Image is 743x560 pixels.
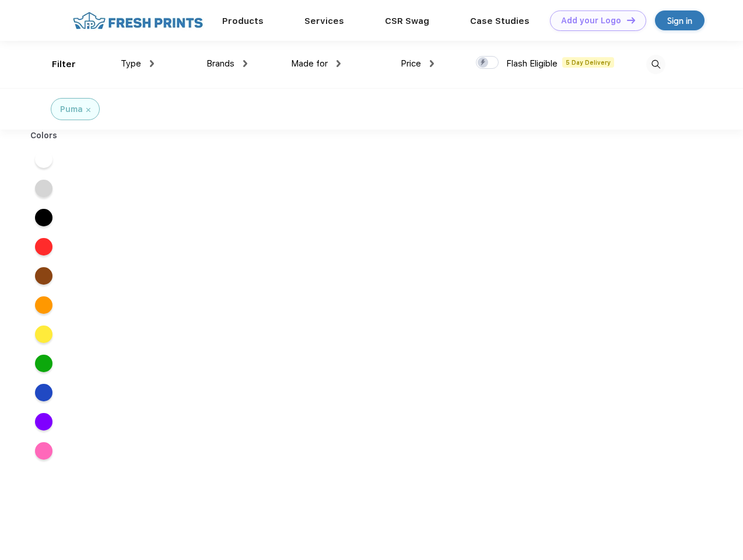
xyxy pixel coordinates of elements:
[86,108,90,112] img: filter_cancel.svg
[52,58,76,71] div: Filter
[667,14,692,27] div: Sign in
[337,60,341,67] img: dropdown.png
[562,57,614,68] span: 5 Day Delivery
[22,129,66,142] div: Colors
[150,60,154,67] img: dropdown.png
[646,55,665,74] img: desktop_search.svg
[304,16,344,26] a: Services
[291,58,328,69] span: Made for
[121,58,141,69] span: Type
[60,103,83,116] div: Puma
[222,16,264,26] a: Products
[206,58,234,69] span: Brands
[401,58,421,69] span: Price
[561,16,621,26] div: Add your Logo
[69,10,206,31] img: fo%20logo%202.webp
[385,16,429,26] a: CSR Swag
[655,10,705,30] a: Sign in
[430,60,434,67] img: dropdown.png
[243,60,247,67] img: dropdown.png
[627,17,635,23] img: DT
[506,58,558,69] span: Flash Eligible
